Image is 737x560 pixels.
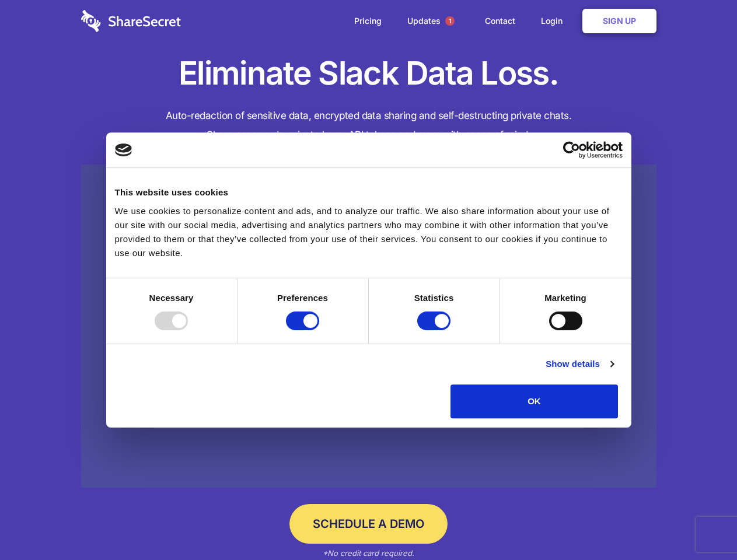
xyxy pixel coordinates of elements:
strong: Preferences [277,293,328,303]
h4: Auto-redaction of sensitive data, encrypted data sharing and self-destructing private chats. Shar... [81,106,656,145]
a: Show details [546,357,613,371]
button: OK [450,384,618,418]
h1: Eliminate Slack Data Loss. [81,52,656,94]
a: Pricing [343,3,393,39]
a: Usercentrics Cookiebot - opens in a new window [521,141,623,159]
strong: Necessary [149,293,194,303]
a: Contact [473,3,527,39]
img: logo-wordmark-white-trans-d4663122ce5f474addd5e946df7df03e33cb6a1c49d2221995e7729f52c070b2.svg [81,10,181,32]
div: This website uses cookies [115,185,623,199]
strong: Statistics [414,293,454,303]
img: logo [115,143,132,156]
a: Wistia video thumbnail [81,164,656,488]
a: Schedule a Demo [289,504,448,544]
em: *No credit card required. [323,548,414,558]
div: We use cookies to personalize content and ads, and to analyze our traffic. We also share informat... [115,204,623,260]
a: Login [529,3,580,39]
strong: Marketing [544,293,586,303]
a: Sign Up [582,9,656,33]
span: 1 [445,16,455,26]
